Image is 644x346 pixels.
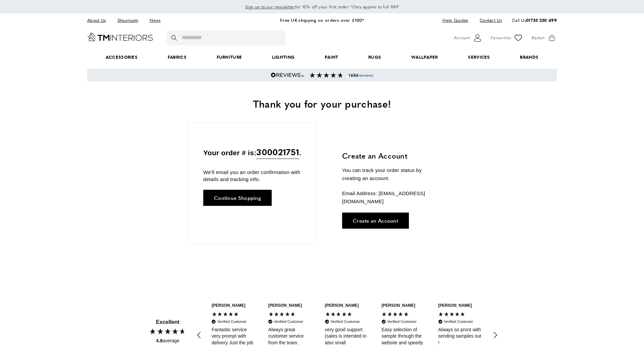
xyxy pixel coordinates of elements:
[149,328,186,335] div: 4.80 Stars
[512,17,557,24] p: Call Us
[325,311,354,319] div: 5 Stars
[348,72,358,78] strong: 1654
[487,327,503,343] div: REVIEWS.io Carousel Scroll Right
[245,4,399,10] span: for 10% off your first order *Only applies to full RRP
[387,319,416,324] div: Verified Customer
[268,311,298,319] div: 5 Stars
[453,47,505,67] a: Services
[145,16,165,25] a: News
[257,47,310,67] a: Lighting
[156,338,179,344] div: average
[87,16,111,25] a: About Us
[217,319,247,324] div: Verified Customer
[491,34,511,41] span: Favourites
[454,33,482,43] button: Customer Account
[202,47,257,67] a: Furniture
[171,31,178,45] button: Search
[212,303,246,308] div: [PERSON_NAME]
[112,16,143,25] a: Showroom
[325,303,359,308] div: [PERSON_NAME]
[437,16,473,25] a: Help Guides
[203,145,302,159] p: Your order # is: .
[203,190,272,206] a: Continue Shopping
[381,311,411,319] div: 5 Stars
[331,319,360,324] div: Verified Customer
[444,319,473,324] div: Verified Customer
[91,47,153,67] span: Accessories
[353,47,396,67] a: Rugs
[310,47,353,67] a: Paint
[156,319,179,326] div: Excellent
[438,311,467,319] div: 5 Stars
[342,189,441,206] p: Email Address: [EMAIL_ADDRESS][DOMAIN_NAME]
[454,34,470,41] span: Account
[87,33,153,41] a: Go to Home page
[342,213,409,229] a: Create an Account
[280,17,364,23] a: Free UK shipping on orders over £100*
[245,3,295,10] a: Sign up to our newsletter
[156,338,162,343] span: 4.8
[475,16,502,25] a: Contact Us
[491,33,523,43] a: Favourites
[505,47,553,67] a: Brands
[268,303,302,308] div: [PERSON_NAME]
[353,218,398,223] span: Create an Account
[381,303,415,308] div: [PERSON_NAME]
[271,72,304,78] img: Reviews.io 5 stars
[212,311,241,319] div: 5 Stars
[348,72,373,78] span: reviews
[191,327,207,343] div: REVIEWS.io Carousel Scroll Left
[342,151,441,161] h3: Create an Account
[342,166,441,182] p: You can track your order status by creating an account.
[396,47,453,67] a: Wallpaper
[526,17,557,23] a: 01733 230 499
[310,72,343,78] img: Reviews section
[256,145,299,159] span: 300021751
[203,169,302,183] p: We'll email you an order confirmation with details and tracking info.
[153,47,202,67] a: Fabrics
[214,195,261,200] span: Continue Shopping
[274,319,303,324] div: Verified Customer
[253,96,391,111] span: Thank you for your purchase!
[438,303,472,308] div: [PERSON_NAME]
